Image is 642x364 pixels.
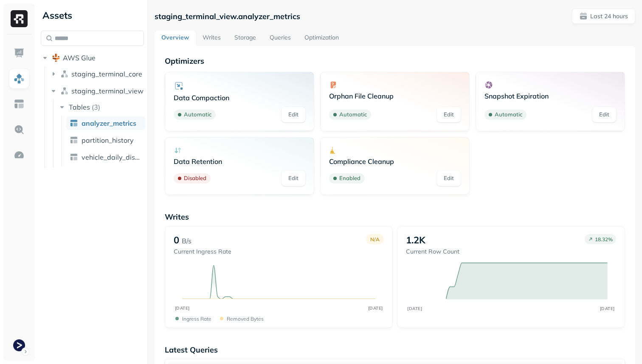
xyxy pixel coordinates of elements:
a: Writes [196,31,228,46]
span: AWS Glue [63,54,96,62]
a: Edit [437,107,461,122]
p: Automatic [184,110,211,119]
img: Dashboard [14,48,25,59]
p: Optimizers [165,56,625,66]
p: 0 [174,234,179,246]
p: Automatic [495,110,522,119]
div: Assets [41,8,144,22]
span: staging_terminal_core [71,70,142,78]
p: Automatic [339,110,367,119]
button: Tables(3) [58,100,145,114]
button: staging_terminal_view [49,84,144,98]
p: Disabled [184,174,206,183]
img: root [52,54,60,62]
a: analyzer_metrics [66,116,145,130]
img: Optimization [14,150,25,161]
p: Compliance Cleanup [329,157,461,166]
p: Latest Queries [165,345,625,355]
img: Asset Explorer [14,99,25,110]
tspan: [DATE] [407,306,422,311]
img: table [70,119,78,127]
img: Ryft [11,10,28,27]
a: Storage [228,31,263,46]
p: 1.2K [406,234,425,246]
a: vehicle_daily_distance [66,150,145,164]
p: 18.32 % [595,236,613,243]
p: Ingress Rate [182,316,211,322]
a: partition_history [66,133,145,147]
p: B/s [182,236,191,246]
p: Enabled [339,174,360,183]
p: Removed bytes [227,316,264,322]
button: AWS Glue [41,51,144,65]
p: Data Retention [174,157,305,166]
a: Edit [282,107,305,122]
span: Tables [69,103,90,111]
button: Last 24 hours [572,8,635,24]
p: Orphan File Cleanup [329,92,461,100]
img: namespace [60,70,69,78]
span: partition_history [82,136,134,144]
img: namespace [60,87,69,95]
p: Current Row Count [406,248,459,256]
a: Optimization [298,31,346,46]
button: staging_terminal_core [49,67,144,81]
p: Writes [165,212,625,222]
a: Edit [282,171,305,186]
img: table [70,153,78,161]
tspan: [DATE] [175,305,189,311]
img: table [70,136,78,144]
p: N/A [370,236,380,243]
span: vehicle_daily_distance [82,153,142,161]
img: Terminal Staging [13,339,25,351]
span: staging_terminal_view [71,87,144,95]
p: Data Compaction [174,93,305,102]
p: ( 3 ) [92,103,100,111]
a: Edit [437,171,461,186]
p: Current Ingress Rate [174,248,231,256]
tspan: [DATE] [600,306,615,311]
a: Queries [263,31,298,46]
p: Snapshot Expiration [484,92,616,100]
img: Query Explorer [14,124,25,135]
p: Last 24 hours [590,12,628,20]
span: analyzer_metrics [82,119,136,127]
img: Assets [14,73,25,84]
tspan: [DATE] [368,305,383,311]
p: staging_terminal_view.analyzer_metrics [155,11,300,21]
a: Overview [155,31,196,46]
a: Edit [592,107,616,122]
